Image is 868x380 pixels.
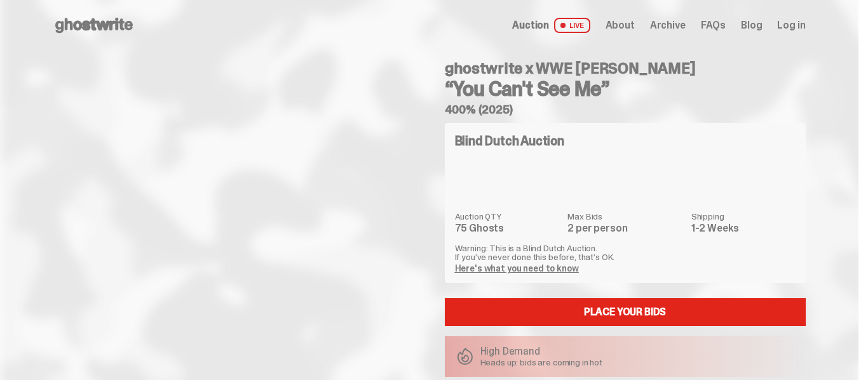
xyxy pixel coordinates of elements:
[455,223,560,233] dd: 75 Ghosts
[554,18,590,33] span: LIVE
[445,79,806,99] h3: “You Can't See Me”
[567,223,683,233] dd: 2 per person
[445,104,806,115] h5: 400% (2025)
[445,61,806,76] h4: ghostwrite x WWE [PERSON_NAME]
[691,223,796,233] dd: 1-2 Weeks
[606,20,635,30] a: About
[777,20,805,30] a: Log in
[650,20,686,30] a: Archive
[455,244,796,261] p: Warning: This is a Blind Dutch Auction. If you’ve never done this before, that’s OK.
[455,134,564,147] h4: Blind Dutch Auction
[445,298,806,326] a: Place your Bids
[480,358,603,367] p: Heads up: bids are coming in hot
[701,20,726,30] a: FAQs
[455,263,579,274] a: Here's what you need to know
[512,20,549,30] span: Auction
[480,346,603,357] p: High Demand
[512,18,590,33] a: Auction LIVE
[567,212,683,221] dt: Max Bids
[455,212,560,221] dt: Auction QTY
[741,20,762,30] a: Blog
[691,212,796,221] dt: Shipping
